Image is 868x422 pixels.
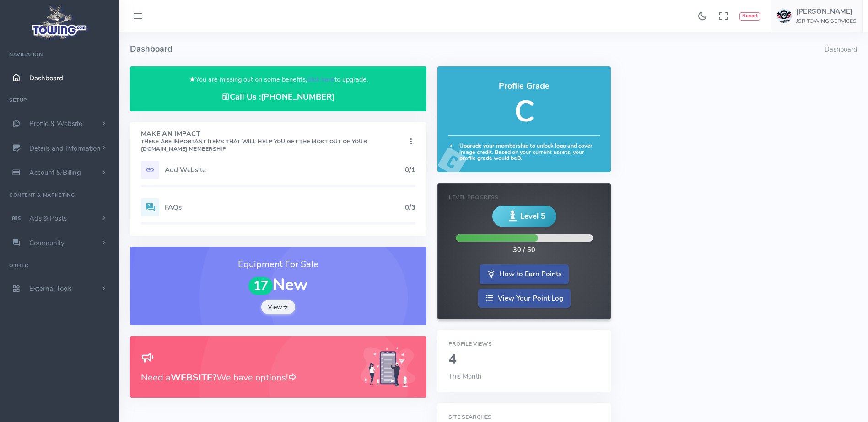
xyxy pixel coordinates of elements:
p: You are missing out on some benefits, to upgrade. [141,74,415,85]
h6: Upgrade your membership to unlock logo and cover image credit. Based on your current assets, your... [448,143,600,161]
h3: Need a We have options! [141,370,350,385]
a: How to Earn Points [480,264,569,284]
img: user-image [777,9,792,23]
span: Dashboard [29,74,63,83]
h3: Equipment For Sale [141,258,415,271]
a: click here [307,75,334,84]
span: Level 5 [520,211,545,222]
span: 17 [248,277,273,295]
small: These are important items that will help you get the most out of your [DOMAIN_NAME] Membership [141,138,367,153]
span: Profile & Website [29,119,82,128]
h5: 0/1 [405,166,415,174]
span: This Month [448,372,481,381]
h4: Profile Grade [448,82,600,91]
h6: Site Searches [448,414,600,420]
h1: New [141,276,415,295]
h4: Call Us : [141,92,415,102]
h5: [PERSON_NAME] [796,8,857,15]
h5: C [448,95,600,128]
h6: JSR TOWING SERVICES [796,18,857,24]
div: 30 / 50 [513,245,535,255]
span: Details and Information [29,144,101,153]
h4: Dashboard [130,32,825,66]
li: Dashboard [825,45,857,55]
a: [PHONE_NUMBER] [261,91,335,102]
a: View [261,300,295,314]
h5: 0/3 [405,204,415,211]
img: logo [29,3,91,42]
span: External Tools [29,284,72,293]
a: View Your Point Log [478,289,571,308]
h5: FAQs [165,204,405,211]
strong: B [517,154,521,162]
h2: 4 [448,352,600,367]
h5: Add Website [165,166,405,174]
img: Generic placeholder image [361,347,415,387]
h4: Make An Impact [141,131,406,153]
span: Ads & Posts [29,214,67,223]
span: Account & Billing [29,168,81,177]
b: WEBSITE? [171,371,216,384]
h6: Profile Views [448,341,600,347]
h6: Level Progress [449,195,599,200]
button: Report [739,12,760,21]
span: Community [29,238,65,248]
